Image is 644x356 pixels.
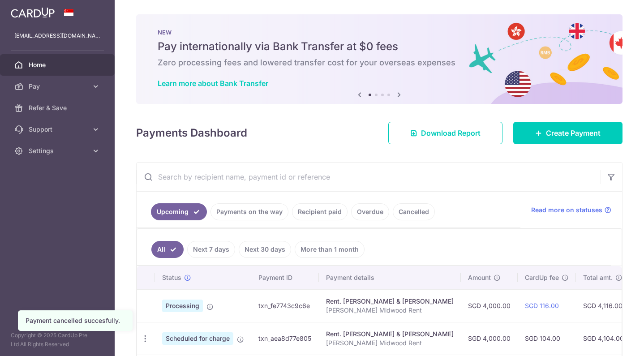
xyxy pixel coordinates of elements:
[14,31,100,40] p: [EMAIL_ADDRESS][DOMAIN_NAME]
[136,125,247,141] h4: Payments Dashboard
[525,273,559,282] span: CardUp fee
[29,125,88,134] span: Support
[26,316,125,325] div: Payment cancelled succesfully.
[29,146,88,155] span: Settings
[326,297,454,306] div: Rent. [PERSON_NAME] & [PERSON_NAME]
[151,241,184,258] a: All
[29,60,88,69] span: Home
[162,332,233,345] span: Scheduled for charge
[158,57,601,68] h6: Zero processing fees and lowered transfer cost for your overseas expenses
[326,330,454,339] div: Rent. [PERSON_NAME] & [PERSON_NAME]
[388,122,502,144] a: Download Report
[292,203,348,220] a: Recipient paid
[518,322,576,355] td: SGD 104.00
[468,273,491,282] span: Amount
[421,128,481,138] span: Download Report
[210,203,288,220] a: Payments on the way
[137,163,601,191] input: Search by recipient name, payment id or reference
[239,241,291,258] a: Next 30 days
[29,82,88,91] span: Pay
[393,203,435,220] a: Cancelled
[151,203,207,220] a: Upcoming
[158,29,601,36] p: NEW
[251,289,319,322] td: txn_fe7743c9c6e
[187,241,235,258] a: Next 7 days
[158,39,601,54] h5: Pay internationally via Bank Transfer at $0 fees
[531,206,611,214] a: Read more on statuses
[513,122,623,144] a: Create Payment
[136,14,623,104] img: Bank transfer banner
[326,339,454,347] p: [PERSON_NAME] Midwood Rent
[251,266,319,289] th: Payment ID
[29,103,88,112] span: Refer & Save
[251,322,319,355] td: txn_aea8d77e805
[546,128,601,138] span: Create Payment
[576,289,631,322] td: SGD 4,116.00
[319,266,461,289] th: Payment details
[351,203,389,220] a: Overdue
[162,300,203,312] span: Processing
[162,273,181,282] span: Status
[11,7,55,18] img: CardUp
[158,79,268,88] a: Learn more about Bank Transfer
[326,306,454,315] p: [PERSON_NAME] Midwood Rent
[583,273,613,282] span: Total amt.
[576,322,631,355] td: SGD 4,104.00
[295,241,365,258] a: More than 1 month
[525,302,559,309] a: SGD 116.00
[531,206,602,214] span: Read more on statuses
[461,322,518,355] td: SGD 4,000.00
[461,289,518,322] td: SGD 4,000.00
